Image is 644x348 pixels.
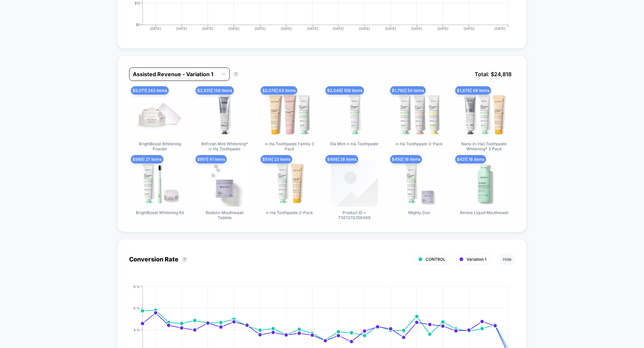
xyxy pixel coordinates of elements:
[136,210,184,215] span: BrightBoost Whitening Kit
[437,27,448,31] tspan: [DATE]
[329,210,380,220] span: Product ID = 7361370259499
[201,91,248,138] img: Refresh Mint Whitening* n-Ha Toothpaste
[133,306,140,310] tspan: 6 %
[395,141,443,146] span: n-Ha Toothpaste 3-Pack
[201,160,248,207] img: Restore Mouthwash Tablets
[133,284,140,288] tspan: 8 %
[133,328,140,332] tspan: 4 %
[464,27,475,31] tspan: [DATE]
[136,22,140,27] tspan: $0
[359,27,370,31] tspan: [DATE]
[471,67,515,81] span: Total: $ 24,818
[396,160,443,207] img: Mighty Duo
[135,1,140,5] tspan: $15
[459,141,509,151] span: Nano (n-Ha) Toothpaste Whitening* 3 Pack
[137,160,183,207] img: BrightBoost Whitening Kit
[325,155,358,163] span: $ 498 | 28 items
[264,141,315,151] span: n-Ha Toothpaste Family 3 Pack
[228,27,239,31] tspan: [DATE]
[333,27,344,31] tspan: [DATE]
[455,86,491,95] span: $ 1,678 | 49 items
[331,91,378,138] img: Ela Mint n-Ha Toothpaste
[390,155,422,163] span: $ 450 | 16 items
[182,257,187,262] button: ?
[266,160,313,207] img: n-Ha Toothpaste 2-Pack
[266,210,313,215] span: n-Ha Toothpaste 2-Pack
[261,86,297,95] span: $ 2,076 | 63 items
[307,27,318,31] tspan: [DATE]
[196,86,234,95] span: $ 2,935 | 139 items
[281,27,292,31] tspan: [DATE]
[460,210,508,215] span: Renew Liquid Mouthwash
[176,27,187,31] tspan: [DATE]
[137,91,183,138] img: BrightBoost Whitening Powder
[196,155,227,163] span: $ 901 | 41 items
[461,91,507,138] img: Nano (n-Ha) Toothpaste Whitening* 3 Pack
[390,86,426,95] span: $ 1,790 | 54 items
[200,141,250,151] span: Refresh Mint Whitening* n-Ha Toothpaste
[325,86,364,95] span: $ 2,049 | 108 items
[135,141,185,151] span: BrightBoost Whitening Powder
[202,27,213,31] tspan: [DATE]
[494,27,505,31] tspan: [DATE]
[385,27,396,31] tspan: [DATE]
[426,257,445,262] span: CONTROL
[467,257,486,262] span: Variation 1
[266,91,313,138] img: n-Ha Toothpaste Family 3 Pack
[200,210,250,220] span: Restore Mouthwash Tablets
[330,141,378,146] span: Ela Mint n-Ha Toothpaste
[331,160,378,207] img: Product ID = 7361370259499
[461,160,507,207] img: Renew Liquid Mouthwash
[411,27,422,31] tspan: [DATE]
[131,86,169,95] span: $ 5,071 | 243 items
[499,254,515,265] button: Hide
[255,27,266,31] tspan: [DATE]
[261,155,292,163] span: $ 514 | 23 items
[396,91,443,138] img: n-Ha Toothpaste 3-Pack
[150,27,161,31] tspan: [DATE]
[408,210,430,215] span: Mighty Duo
[131,155,163,163] span: $ 988 | 27 items
[233,71,238,77] button: ?
[455,155,486,163] span: $ 421 | 18 items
